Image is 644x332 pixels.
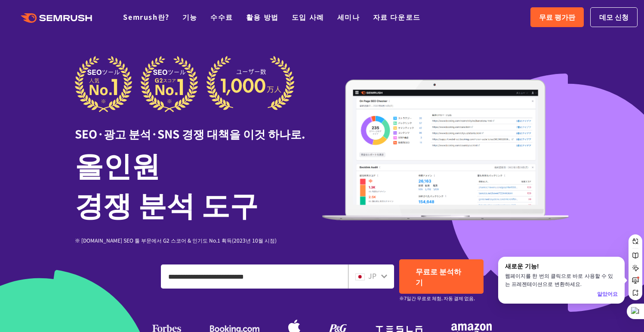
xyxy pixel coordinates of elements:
[75,237,277,244] font: ※ [DOMAIN_NAME] SEO 툴 부문에서 G2 스코어 & 인기도 No.1 획득(2023년 10월 시점)
[75,143,160,184] font: 올인원
[530,7,584,27] a: 무료 평가판
[292,12,324,22] a: 도입 사례
[373,12,421,22] a: 자료 다운로드
[210,12,233,22] a: 수수료
[161,265,348,288] input: 도메인, 키워드 또는 URL을 입력하세요.
[75,183,258,224] font: 경쟁 분석 도구
[337,12,360,22] a: 세미나
[399,259,484,294] a: 무료로 분석하기
[368,271,376,281] font: JP
[399,295,475,301] font: ※7일간 무료로 체험. 자동 결제 없음.
[182,12,197,22] a: 기능
[599,12,629,22] font: 데모 신청
[75,126,305,141] font: SEO·광고 분석·SNS 경쟁 대책을 이것 하나로.
[123,12,169,22] a: Semrush란?
[539,12,575,22] font: 무료 평가판
[590,7,638,27] a: 데모 신청
[246,12,279,22] a: 활용 방법
[416,266,461,287] font: 무료로 분석하기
